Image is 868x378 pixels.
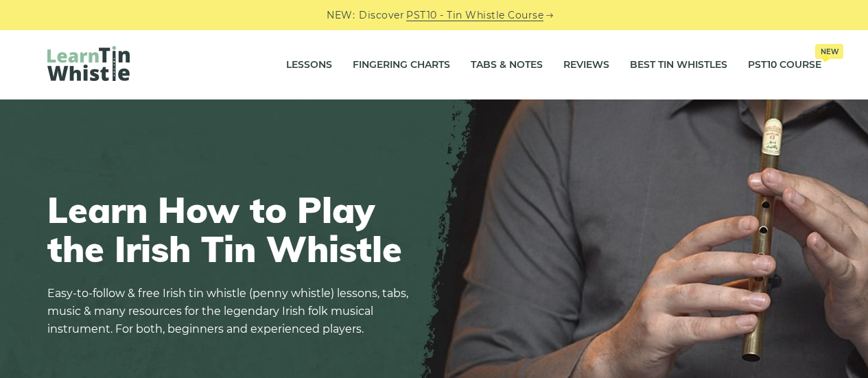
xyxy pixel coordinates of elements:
[47,190,418,268] h1: Learn How to Play the Irish Tin Whistle
[286,48,332,82] a: Lessons
[815,44,843,59] span: New
[353,48,450,82] a: Fingering Charts
[748,48,821,82] a: PST10 CourseNew
[47,285,418,338] p: Easy-to-follow & free Irish tin whistle (penny whistle) lessons, tabs, music & many resources for...
[47,46,130,81] img: LearnTinWhistle.com
[563,48,609,82] a: Reviews
[630,48,727,82] a: Best Tin Whistles
[471,48,543,82] a: Tabs & Notes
